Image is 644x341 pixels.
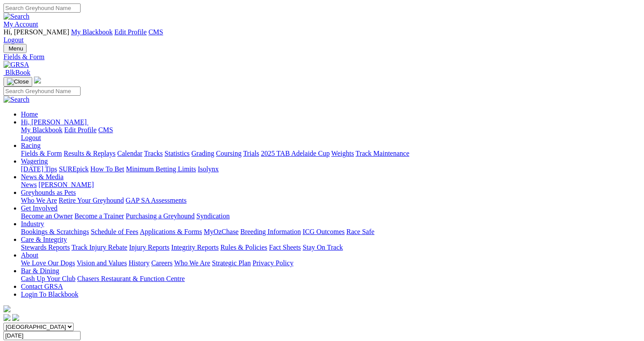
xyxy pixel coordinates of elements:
[59,197,124,204] a: Retire Your Greyhound
[21,228,89,235] a: Bookings & Scratchings
[21,150,641,157] div: Racing
[5,69,30,76] span: BlkBook
[269,244,301,251] a: Fact Sheets
[126,197,187,204] a: GAP SA Assessments
[117,150,142,157] a: Calendar
[21,275,75,282] a: Cash Up Your Club
[21,189,76,196] a: Greyhounds as Pets
[192,150,214,157] a: Grading
[204,228,239,235] a: MyOzChase
[3,44,27,53] button: Toggle navigation
[144,150,163,157] a: Tracks
[21,204,57,212] a: Get Involved
[7,78,29,85] img: Close
[126,212,195,220] a: Purchasing a Greyhound
[21,150,62,157] a: Fields & Form
[303,244,343,251] a: Stay On Track
[21,291,78,298] a: Login To Blackbook
[21,173,64,181] a: News & Media
[165,150,190,157] a: Statistics
[21,165,57,173] a: [DATE] Tips
[21,197,641,204] div: Greyhounds as Pets
[21,275,641,283] div: Bar & Dining
[3,331,81,340] input: Select date
[21,197,57,204] a: Who We Are
[21,181,641,189] div: News & Media
[198,165,219,173] a: Isolynx
[3,305,10,312] img: logo-grsa-white.png
[174,259,210,267] a: Who We Are
[196,212,229,220] a: Syndication
[77,275,185,282] a: Chasers Restaurant & Function Centre
[303,228,344,235] a: ICG Outcomes
[3,61,29,69] img: GRSA
[3,69,30,76] a: BlkBook
[220,244,267,251] a: Rules & Policies
[21,165,641,173] div: Wagering
[91,228,138,235] a: Schedule of Fees
[240,228,301,235] a: Breeding Information
[3,3,81,13] input: Search
[346,228,374,235] a: Race Safe
[3,314,10,321] img: facebook.svg
[261,150,330,157] a: 2025 TAB Adelaide Cup
[71,28,113,36] a: My Blackbook
[212,259,251,267] a: Strategic Plan
[74,212,124,220] a: Become a Trainer
[21,118,87,126] span: Hi, [PERSON_NAME]
[3,28,69,36] span: Hi, [PERSON_NAME]
[71,244,127,251] a: Track Injury Rebate
[21,244,70,251] a: Stewards Reports
[98,126,113,134] a: CMS
[129,244,169,251] a: Injury Reports
[21,142,40,149] a: Racing
[64,126,97,134] a: Edit Profile
[64,150,115,157] a: Results & Replays
[243,150,259,157] a: Trials
[21,126,641,142] div: Hi, [PERSON_NAME]
[3,96,30,104] img: Search
[21,283,63,290] a: Contact GRSA
[3,13,30,20] img: Search
[331,150,354,157] a: Weights
[21,181,37,188] a: News
[21,134,41,141] a: Logout
[21,212,73,220] a: Become an Owner
[3,53,641,61] a: Fields & Form
[38,181,94,188] a: [PERSON_NAME]
[356,150,409,157] a: Track Maintenance
[91,165,125,173] a: How To Bet
[148,28,163,36] a: CMS
[21,118,88,126] a: Hi, [PERSON_NAME]
[21,157,48,165] a: Wagering
[21,236,67,243] a: Care & Integrity
[77,259,127,267] a: Vision and Values
[171,244,219,251] a: Integrity Reports
[59,165,88,173] a: SUREpick
[21,259,75,267] a: We Love Our Dogs
[128,259,149,267] a: History
[151,259,172,267] a: Careers
[126,165,196,173] a: Minimum Betting Limits
[21,212,641,220] div: Get Involved
[216,150,242,157] a: Coursing
[140,228,202,235] a: Applications & Forms
[21,126,63,134] a: My Blackbook
[3,20,38,28] a: My Account
[3,87,81,96] input: Search
[253,259,293,267] a: Privacy Policy
[21,220,44,227] a: Industry
[21,244,641,251] div: Care & Integrity
[21,259,641,267] div: About
[21,251,38,259] a: About
[115,28,147,36] a: Edit Profile
[9,45,23,52] span: Menu
[3,28,641,44] div: My Account
[21,267,59,274] a: Bar & Dining
[12,314,19,321] img: twitter.svg
[3,77,32,87] button: Toggle navigation
[21,110,38,118] a: Home
[21,228,641,236] div: Industry
[34,77,41,84] img: logo-grsa-white.png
